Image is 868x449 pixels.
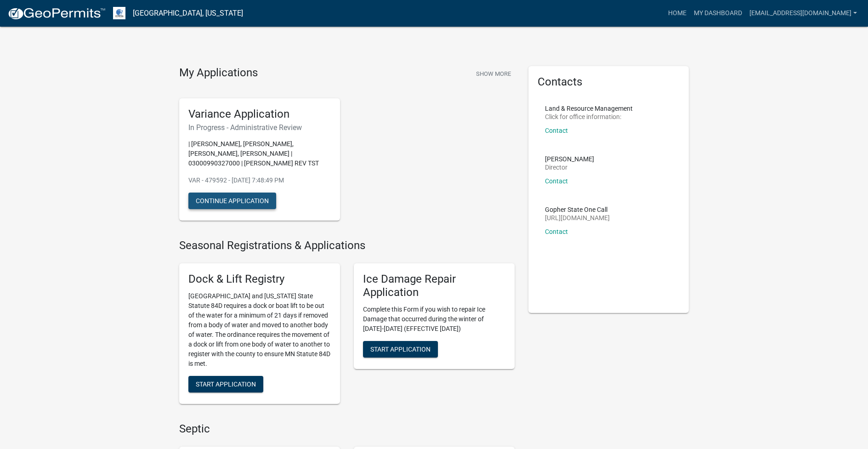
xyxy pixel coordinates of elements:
p: [GEOGRAPHIC_DATA] and [US_STATE] State Statute 84D requires a dock or boat lift to be out of the ... [188,291,331,369]
button: Start Application [363,341,438,358]
p: Director [545,164,594,171]
h5: Ice Damage Repair Application [363,273,505,299]
h5: Contacts [538,75,680,89]
span: Start Application [370,345,431,352]
h4: Seasonal Registrations & Applications [179,239,515,252]
p: Land & Resource Management [545,105,633,112]
img: Otter Tail County, Minnesota [113,7,125,19]
h5: Variance Application [188,108,331,121]
button: Start Application [188,376,263,392]
a: Home [664,5,690,22]
a: [GEOGRAPHIC_DATA], [US_STATE] [133,6,243,21]
button: Continue Application [188,193,276,209]
p: [URL][DOMAIN_NAME] [545,215,610,221]
h4: My Applications [179,66,258,80]
span: Start Application [196,381,256,388]
a: My Dashboard [690,5,746,22]
p: | [PERSON_NAME], [PERSON_NAME], [PERSON_NAME], [PERSON_NAME] | 03000990327000 | [PERSON_NAME] REV... [188,139,331,168]
p: Complete this Form if you wish to repair Ice Damage that occurred during the winter of [DATE]-[DA... [363,305,505,334]
p: [PERSON_NAME] [545,156,594,162]
h4: Septic [179,422,515,436]
a: Contact [545,127,568,134]
h5: Dock & Lift Registry [188,273,331,286]
a: [EMAIL_ADDRESS][DOMAIN_NAME] [746,5,861,22]
p: VAR - 479592 - [DATE] 7:48:49 PM [188,176,331,185]
button: Show More [472,66,515,81]
a: Contact [545,228,568,235]
p: Click for office information: [545,114,633,120]
p: Gopher State One Call [545,206,610,213]
h6: In Progress - Administrative Review [188,123,331,132]
a: Contact [545,177,568,185]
